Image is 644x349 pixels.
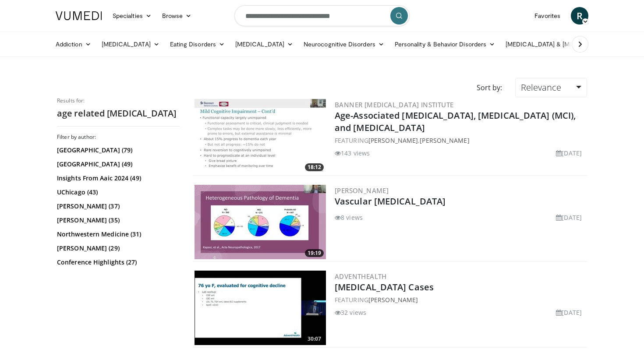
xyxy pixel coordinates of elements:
[335,195,446,207] a: Vascular [MEDICAL_DATA]
[368,136,418,145] a: [PERSON_NAME]
[57,134,180,141] h3: Filter by author:
[335,186,389,195] a: [PERSON_NAME]
[50,35,96,53] a: Addiction
[335,272,387,281] a: AdventHealth
[305,335,324,343] span: 30:07
[195,271,326,345] img: a20c9ceb-a9e5-40bc-9593-d1b41ab780b2.300x170_q85_crop-smart_upscale.jpg
[335,148,370,158] li: 143 views
[56,11,102,20] img: VuMedi Logo
[571,7,588,25] a: R
[335,295,585,304] div: FEATURING
[515,78,587,97] a: Relevance
[521,81,561,93] span: Relevance
[470,78,509,97] div: Sort by:
[195,99,326,173] a: 18:12
[96,35,165,53] a: [MEDICAL_DATA]
[368,296,418,304] a: [PERSON_NAME]
[305,249,324,257] span: 19:19
[57,174,177,183] a: Insights From Aaic 2024 (49)
[335,136,585,145] div: FEATURING ,
[157,7,197,25] a: Browse
[57,244,177,253] a: [PERSON_NAME] (29)
[57,108,180,119] h2: age related [MEDICAL_DATA]
[165,35,230,53] a: Eating Disorders
[420,136,469,145] a: [PERSON_NAME]
[335,100,453,109] a: Banner [MEDICAL_DATA] Institute
[298,35,389,53] a: Neurocognitive Disorders
[556,213,582,222] li: [DATE]
[57,258,177,267] a: Conference Highlights (27)
[556,308,582,317] li: [DATE]
[195,185,326,259] a: 19:19
[389,35,500,53] a: Personality & Behavior Disorders
[195,271,326,345] a: 30:07
[234,5,410,26] input: Search topics, interventions
[335,281,434,293] a: [MEDICAL_DATA] Cases
[57,202,177,211] a: [PERSON_NAME] (37)
[57,188,177,197] a: UChicago (43)
[195,185,326,259] img: 1fa379d9-cb9d-4ee0-bbe1-6be85850ef59.300x170_q85_crop-smart_upscale.jpg
[57,216,177,225] a: [PERSON_NAME] (35)
[195,99,326,173] img: 4ad27463-2421-49d0-a20b-7a756e00a5dc.300x170_q85_crop-smart_upscale.jpg
[57,97,180,104] p: Results for:
[500,35,626,53] a: [MEDICAL_DATA] & [MEDICAL_DATA]
[57,160,177,169] a: [GEOGRAPHIC_DATA] (49)
[556,148,582,158] li: [DATE]
[335,213,363,222] li: 8 views
[335,109,576,134] a: Age-Associated [MEDICAL_DATA], [MEDICAL_DATA] (MCI), and [MEDICAL_DATA]
[529,7,566,25] a: Favorites
[57,230,177,239] a: Northwestern Medicine (31)
[335,308,366,317] li: 32 views
[305,163,324,171] span: 18:12
[107,7,157,25] a: Specialties
[230,35,298,53] a: [MEDICAL_DATA]
[57,146,177,155] a: [GEOGRAPHIC_DATA] (79)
